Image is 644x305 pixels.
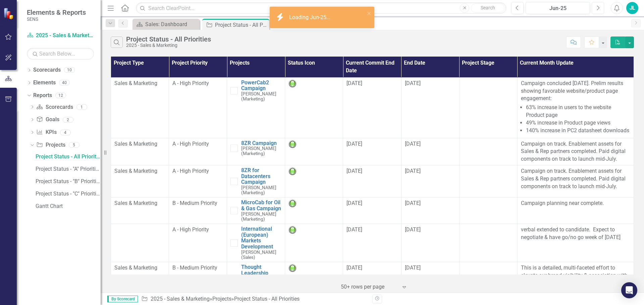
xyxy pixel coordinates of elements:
img: Green: On Track [288,264,297,272]
a: 8ZR Campaign [241,140,281,146]
td: Double-Click to Edit [285,224,343,262]
button: close [367,9,372,17]
div: 2025 - Sales & Marketing [126,43,211,48]
li: 63% increase in users to the website Product page [526,104,630,119]
span: [DATE] [346,141,362,147]
div: Open Intercom Messenger [621,282,637,298]
td: Double-Click to Edit [517,77,634,138]
p: Campaign concluded [DATE]. Prelim results showing favorable website/product page engagement: [521,80,630,103]
li: 49% increase in Product page views [526,119,630,127]
small: [PERSON_NAME] (Marketing) [241,185,281,195]
a: Reports [33,92,52,99]
td: Double-Click to Edit [459,224,517,262]
span: Elements & Reports [27,8,86,16]
small: [PERSON_NAME] (Marketing) [241,91,281,101]
td: Double-Click to Edit Right Click for Context Menu [227,77,285,138]
a: Scorecards [33,66,61,74]
p: Campaign planning near complete. [521,200,630,207]
a: Scorecards [36,103,73,111]
td: Double-Click to Edit [517,224,634,262]
p: Campaign on track. Enablement assets for Sales & Rep partners completed. Paid digital components ... [521,167,630,190]
span: By Scorecard [107,296,138,302]
td: Double-Click to Edit [285,138,343,165]
button: Search [471,3,504,13]
a: Project Status - All Priorities [34,151,101,162]
span: [DATE] [405,264,421,271]
a: Goals [36,116,59,124]
input: Search ClearPoint... [136,2,506,14]
span: [DATE] [346,264,362,271]
td: Double-Click to Edit [285,262,343,297]
small: [PERSON_NAME] (Sales) [241,250,281,260]
div: 1 [76,104,87,110]
a: Thought Leadership Campaign [241,264,281,282]
div: Sales: Dashboard [145,20,198,28]
div: Project Status - "B" Priorities [36,178,101,184]
a: 8ZR for Datacenters Campaign [241,167,281,185]
td: Double-Click to Edit [517,198,634,224]
span: [DATE] [405,226,421,233]
td: Double-Click to Edit [459,198,517,224]
span: Sales & Marketing [114,80,157,86]
span: A - High Priority [172,168,209,174]
img: ClearPoint Strategy [3,7,15,19]
p: verbal extended to candidate. Expect to negotiate & have go/no go week of [DATE] [521,226,630,241]
div: Gantt Chart [36,203,101,209]
img: Green: On Track [288,140,297,148]
div: 40 [59,80,70,86]
a: 2025 - Sales & Marketing [151,296,210,302]
a: MicroCab for Oil & Gas Campaign [241,200,281,211]
div: 4 [60,130,71,135]
div: Project Status - "A" Priorities - Excludes NPI [36,166,101,172]
span: Sales & Marketing [114,168,157,174]
input: Search Below... [27,48,94,60]
div: Project Status - All Priorities [215,21,268,29]
span: [DATE] [346,168,362,174]
td: Double-Click to Edit Right Click for Context Menu [227,224,285,262]
td: Double-Click to Edit [459,138,517,165]
div: Jun-25 [528,4,588,12]
small: [PERSON_NAME] (Marketing) [241,146,281,156]
div: 10 [64,67,75,73]
div: Project Status - All Priorities [126,35,211,43]
button: JL [626,2,638,14]
a: Projects [212,296,231,302]
td: Double-Click to Edit Right Click for Context Menu [227,138,285,165]
span: [DATE] [346,80,362,86]
a: Sales: Dashboard [134,20,198,28]
td: Double-Click to Edit [285,165,343,198]
a: Gantt Chart [34,201,101,212]
a: Elements [33,79,56,87]
p: This is a detailed, multi-faceted effort to elevate our brand visibility & association with deep ... [521,264,630,295]
td: Double-Click to Edit [517,138,634,165]
span: B - Medium Priority [172,264,217,271]
span: [DATE] [405,168,421,174]
img: Green: On Track [288,80,297,88]
a: Project Status - "B" Priorities [34,176,101,187]
td: Double-Click to Edit [517,165,634,198]
a: Projects [36,141,65,149]
td: Double-Click to Edit [459,77,517,138]
small: [PERSON_NAME] (Marketing) [241,212,281,222]
td: Double-Click to Edit [459,165,517,198]
li: 140% increase in PC2 datasheet downloads [526,127,630,135]
div: 5 [69,142,79,148]
td: Double-Click to Edit [285,198,343,224]
td: Double-Click to Edit Right Click for Context Menu [227,262,285,297]
td: Double-Click to Edit [285,77,343,138]
button: Jun-25 [526,2,590,14]
span: [DATE] [405,80,421,86]
a: International (European) Markets Development [241,226,281,249]
td: Double-Click to Edit Right Click for Context Menu [227,198,285,224]
span: Sales & Marketing [114,200,157,206]
span: [DATE] [346,226,362,233]
td: Double-Click to Edit [459,262,517,297]
div: 12 [55,92,66,98]
p: Campaign on track. Enablement assets for Sales & Rep partners completed. Paid digital components ... [521,140,630,163]
span: A - High Priority [172,80,209,86]
span: A - High Priority [172,141,209,147]
a: PowerCab2 Campaign [241,80,281,91]
td: Double-Click to Edit Right Click for Context Menu [227,165,285,198]
div: » » [141,295,367,303]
